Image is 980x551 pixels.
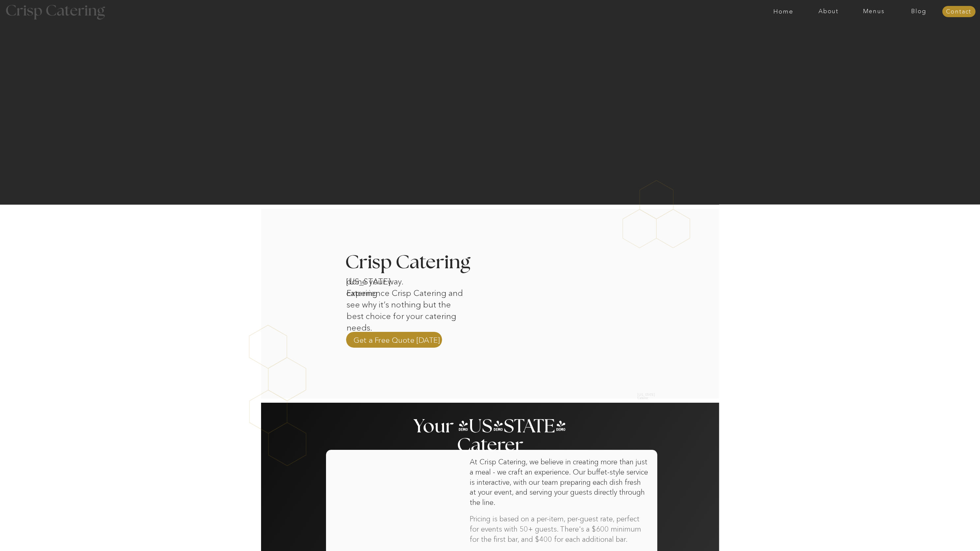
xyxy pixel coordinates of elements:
[412,417,568,430] h2: Your [US_STATE] Caterer
[806,8,851,15] a: About
[346,276,415,284] h1: [US_STATE] catering
[942,9,975,15] a: Contact
[851,8,896,15] a: Menus
[761,8,806,15] a: Home
[896,8,941,15] a: Blog
[470,514,648,545] p: Pricing is based on a per-item, per-guest rate, perfect for events with 50+ guests. There's a $60...
[345,253,487,273] h3: Crisp Catering
[353,335,440,345] a: Get a Free Quote [DATE]
[638,393,658,397] h2: [US_STATE] Caterer
[346,276,467,318] p: done your way. Experience Crisp Catering and see why it’s nothing but the best choice for your ca...
[470,457,648,520] p: At Crisp Catering, we believe in creating more than just a meal - we craft an experience. Our buf...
